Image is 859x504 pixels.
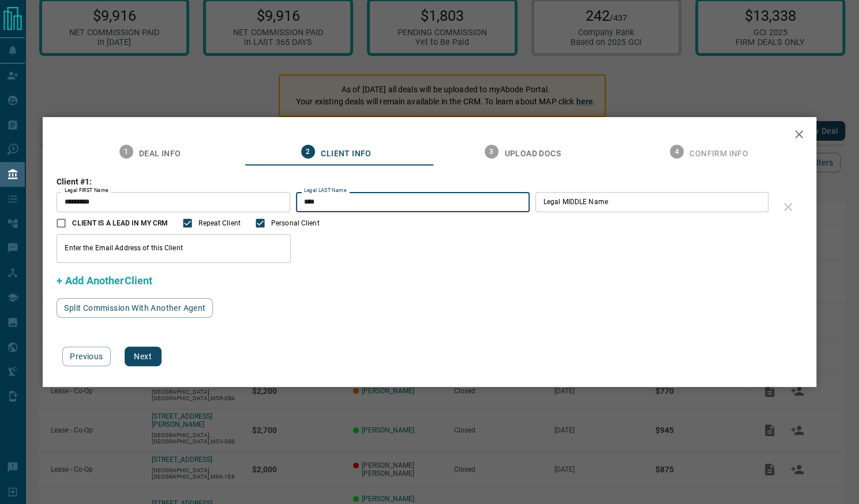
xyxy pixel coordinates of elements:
[57,274,152,287] span: + Add AnotherClient
[57,298,213,318] button: Split Commission With Another Agent
[306,148,310,156] text: 2
[124,148,128,156] text: 1
[198,218,240,228] span: Repeat Client
[490,148,494,156] text: 3
[57,177,774,186] h3: Client #1:
[304,187,346,194] label: Legal LAST Name
[504,149,560,159] span: Upload Docs
[139,149,181,159] span: Deal Info
[62,347,110,366] button: Previous
[125,347,162,366] button: Next
[321,149,371,159] span: Client Info
[271,218,320,228] span: Personal Client
[65,187,108,194] label: Legal FIRST Name
[72,218,168,228] span: CLIENT IS A LEAD IN MY CRM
